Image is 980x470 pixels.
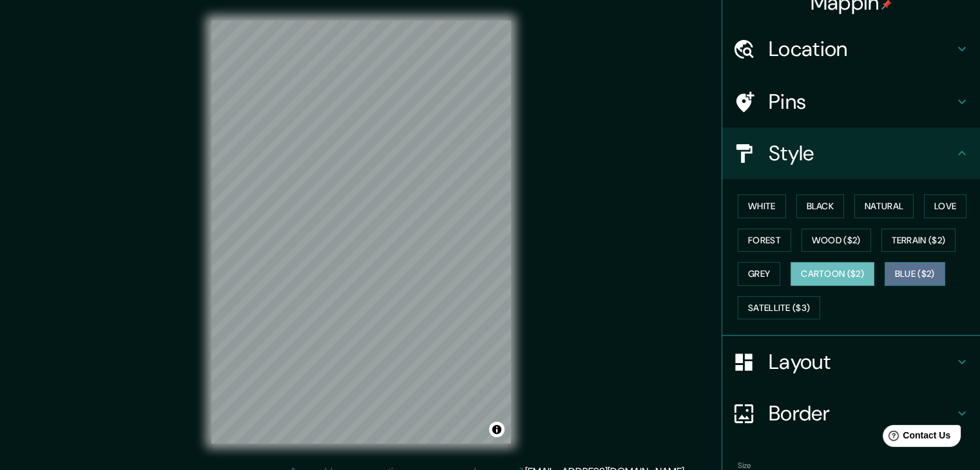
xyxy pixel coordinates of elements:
div: Pins [722,76,980,127]
button: Satellite ($3) [738,296,820,320]
button: Toggle attribution [489,422,504,437]
h4: Location [769,36,954,62]
button: White [738,194,786,218]
button: Natural [854,194,914,218]
div: Border [722,388,980,439]
div: Location [722,23,980,75]
button: Grey [738,262,780,286]
canvas: Map [211,21,511,444]
h4: Border [769,400,954,426]
button: Terrain ($2) [881,229,956,252]
h4: Layout [769,349,954,375]
button: Cartoon ($2) [791,262,874,286]
button: Blue ($2) [885,262,945,286]
button: Black [796,194,845,218]
h4: Style [769,140,954,166]
h4: Pins [769,89,954,115]
iframe: Help widget launcher [865,420,966,456]
div: Layout [722,336,980,388]
button: Love [924,194,966,218]
button: Forest [738,229,791,252]
div: Style [722,127,980,179]
button: Wood ($2) [802,229,871,252]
